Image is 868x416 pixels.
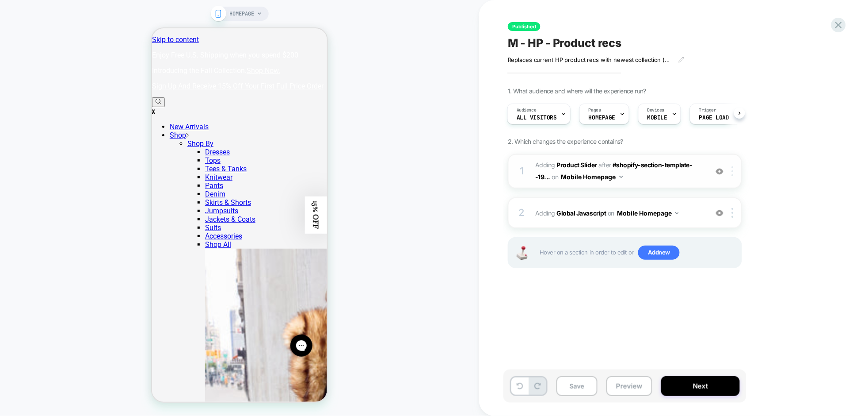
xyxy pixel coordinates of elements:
[508,22,541,31] span: Published
[53,119,78,128] a: Dresses
[716,168,723,175] img: crossed eye
[53,170,99,178] a: Skirts & Shorts
[716,209,723,217] img: crossed eye
[517,115,557,121] span: All Visitors
[561,170,623,183] button: Mobile Homepage
[589,115,616,121] span: HOMEPAGE
[699,115,729,121] span: Page Load
[53,178,86,187] a: Jumpsuits
[699,107,716,113] span: Trigger
[230,7,255,21] span: HOMEPAGE
[732,208,734,218] img: close
[518,162,526,180] div: 1
[540,246,737,260] span: Hover on a section in order to edit or
[617,207,679,220] button: Mobile Homepage
[732,166,734,176] img: close
[53,145,80,153] a: Knitwear
[606,376,652,396] button: Preview
[647,107,665,113] span: Devices
[552,171,559,182] span: on
[53,204,90,212] a: Accessories
[153,168,175,205] div: 15% OFF
[535,161,693,181] span: #shopify-section-template--19...
[508,56,672,63] span: Replaces current HP product recs with newest collection (pre fall 2025)
[508,36,622,50] span: M - HP - Product recs
[53,162,73,170] a: Denim
[638,246,680,260] span: Add new
[675,212,679,214] img: down arrow
[508,138,623,145] span: 2. Which changes the experience contains?
[556,376,598,396] button: Save
[95,38,128,46] a: Shop Now.
[535,207,704,220] span: Adding
[661,376,740,396] button: Next
[608,208,614,219] span: on
[134,303,165,331] iframe: Gorgias live chat messenger
[620,176,623,178] img: down arrow
[53,187,103,195] a: Jackets & Coats
[53,128,69,136] a: Tops
[557,161,597,169] b: Product Slider
[53,153,71,162] a: Pants
[517,107,537,113] span: Audience
[535,161,597,169] span: Adding
[18,94,57,103] a: New Arrivals
[513,246,531,260] img: Joystick
[160,173,169,201] span: 15% OFF
[18,103,37,111] a: Shop
[647,115,667,121] span: MOBILE
[599,161,612,169] span: AFTER
[53,212,79,220] a: Shop All
[508,87,646,95] span: 1. What audience and where will the experience run?
[557,209,606,217] b: Global Javascript
[53,136,95,145] a: Tees & Tanks
[518,204,526,222] div: 2
[53,195,69,204] a: Suits
[589,107,601,113] span: Pages
[35,111,61,119] a: Shop By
